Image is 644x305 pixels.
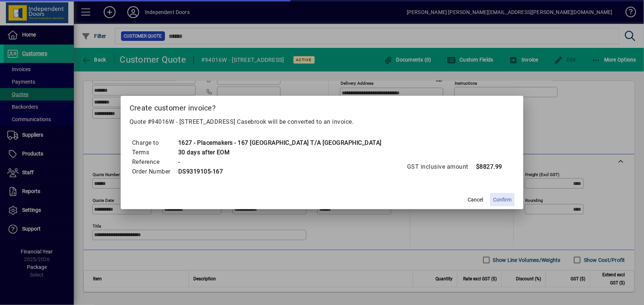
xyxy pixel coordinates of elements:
[178,157,382,167] td: -
[468,196,483,204] span: Cancel
[490,193,514,206] button: Confirm
[493,196,512,204] span: Confirm
[121,96,523,117] h2: Create customer invoice?
[132,138,178,148] td: Charge to
[132,148,178,157] td: Terms
[178,167,382,176] td: DS9319105-167
[407,162,476,172] td: GST inclusive amount
[178,148,382,157] td: 30 days after EOM
[464,193,487,206] button: Cancel
[178,138,382,148] td: 1627 - Placemakers - 167 [GEOGRAPHIC_DATA] T/A [GEOGRAPHIC_DATA]
[476,162,505,172] td: $8827.99
[132,157,178,167] td: Reference
[132,167,178,176] td: Order Number
[130,118,514,126] p: Quote #94016W - [STREET_ADDRESS] Casebrook will be converted to an invoice.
